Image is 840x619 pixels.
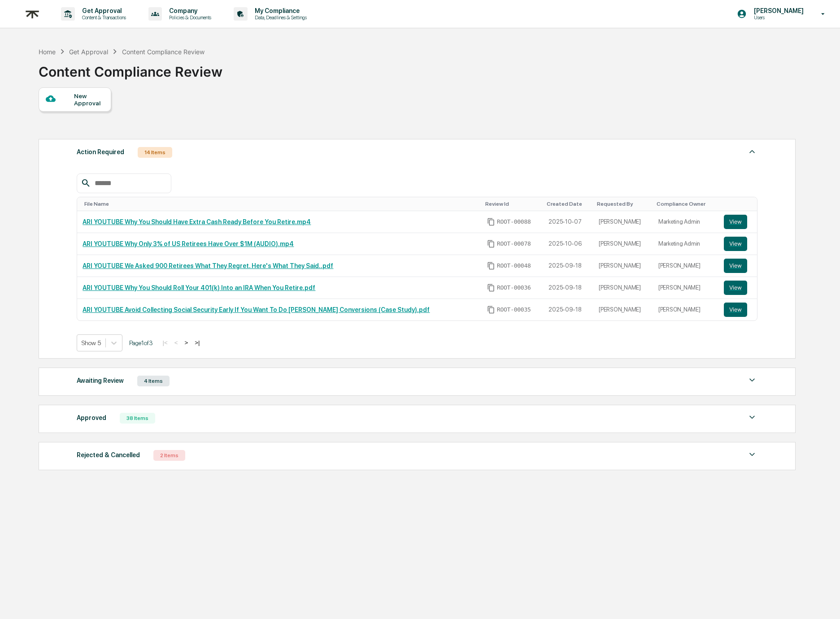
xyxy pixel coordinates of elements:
button: View [724,237,747,251]
div: Toggle SortBy [547,201,590,207]
div: Toggle SortBy [657,201,715,207]
div: Awaiting Review [77,375,124,386]
div: Toggle SortBy [726,201,753,207]
img: logo [22,3,43,25]
td: 2025-09-18 [543,255,593,277]
button: |< [160,339,170,346]
div: New Approval [74,92,104,107]
div: Approved [77,412,106,424]
td: 2025-10-06 [543,233,593,255]
a: View [724,215,752,229]
td: Marketing Admin [653,233,718,255]
a: ARI YOUTUBE Avoid Collecting Social Security Early If You Want To Do [PERSON_NAME] Conversions (C... [83,306,430,313]
p: Company [162,7,216,14]
div: Toggle SortBy [84,201,478,207]
button: >| [192,339,202,346]
span: Copy Id [487,218,495,226]
p: Content & Transactions [75,14,131,21]
img: caret [747,146,757,157]
span: Copy Id [487,284,495,292]
p: My Compliance [248,7,311,14]
p: Data, Deadlines & Settings [248,14,311,21]
button: View [724,259,747,273]
a: View [724,303,752,317]
span: ROOT-00088 [497,218,531,225]
div: Toggle SortBy [597,201,649,207]
img: caret [747,412,757,423]
div: Action Required [77,146,124,158]
div: 4 Items [137,376,170,386]
a: ARI YOUTUBE We Asked 900 Retirees What They Regret. Here's What They Said..pdf [83,262,333,269]
td: [PERSON_NAME] [593,233,653,255]
p: Policies & Documents [162,14,216,21]
button: View [724,303,747,317]
td: 2025-09-18 [543,299,593,320]
a: ARI YOUTUBE Why You Should Roll Your 401(k) Into an IRA When You Retire.pdf [83,284,315,291]
div: Home [39,48,56,56]
div: Get Approval [69,48,108,56]
a: View [724,259,752,273]
span: Copy Id [487,262,495,270]
span: ROOT-00036 [497,284,531,291]
button: < [172,339,181,346]
iframe: Open customer support [811,589,836,614]
td: 2025-09-18 [543,277,593,299]
td: Marketing Admin [653,211,718,233]
td: [PERSON_NAME] [653,299,718,320]
div: Content Compliance Review [122,48,205,56]
td: [PERSON_NAME] [593,299,653,320]
a: View [724,237,752,251]
a: View [724,281,752,295]
div: Rejected & Cancelled [77,449,140,461]
div: Toggle SortBy [485,201,540,207]
p: [PERSON_NAME] [747,7,808,14]
td: [PERSON_NAME] [593,255,653,277]
div: 2 Items [153,450,185,461]
div: 38 Items [120,413,155,424]
button: View [724,215,747,229]
a: ARI YOUTUBE Why Only 3% of US Retirees Have Over $1M (AUDIO).mp4 [83,240,294,247]
td: 2025-10-07 [543,211,593,233]
td: [PERSON_NAME] [593,211,653,233]
div: 14 Items [138,147,172,158]
span: Copy Id [487,240,495,248]
td: [PERSON_NAME] [653,277,718,299]
p: Get Approval [75,7,131,14]
td: [PERSON_NAME] [593,277,653,299]
span: Page 1 of 3 [129,339,153,346]
span: Copy Id [487,306,495,314]
div: Content Compliance Review [39,56,222,80]
img: caret [747,449,757,460]
span: ROOT-00035 [497,306,531,313]
p: Users [747,14,808,21]
button: View [724,281,747,295]
span: ROOT-00078 [497,240,531,247]
a: ARI YOUTUBE Why You Should Have Extra Cash Ready Before You Retire.mp4 [83,218,311,225]
button: > [182,339,191,346]
span: ROOT-00048 [497,262,531,269]
img: caret [747,375,757,385]
td: [PERSON_NAME] [653,255,718,277]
